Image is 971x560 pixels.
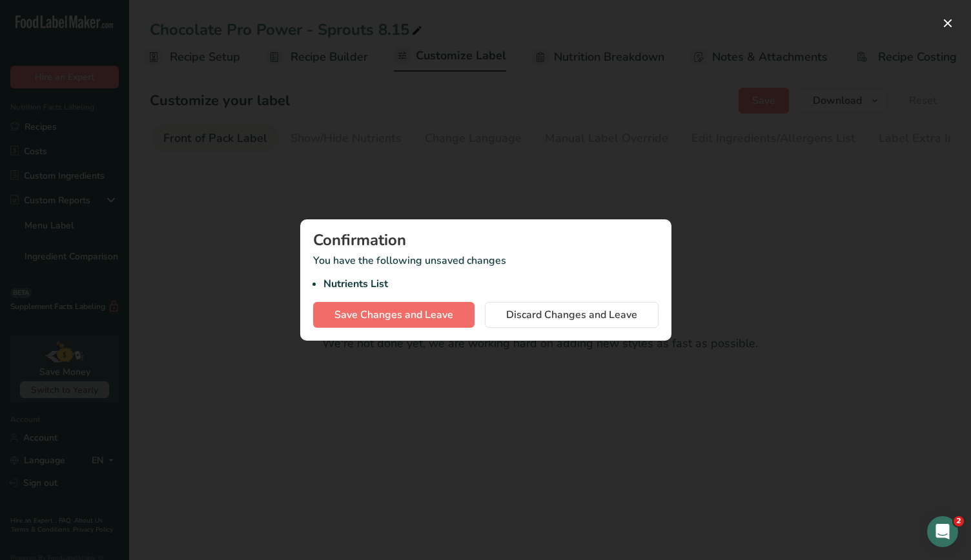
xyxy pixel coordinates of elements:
[506,307,637,323] span: Discard Changes and Leave
[313,232,659,248] div: Confirmation
[485,302,659,328] button: Discard Changes and Leave
[334,307,453,323] span: Save Changes and Leave
[313,253,659,292] p: You have the following unsaved changes
[323,276,659,292] li: Nutrients List
[954,516,964,526] span: 2
[927,516,958,547] iframe: Intercom live chat
[313,302,475,328] button: Save Changes and Leave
